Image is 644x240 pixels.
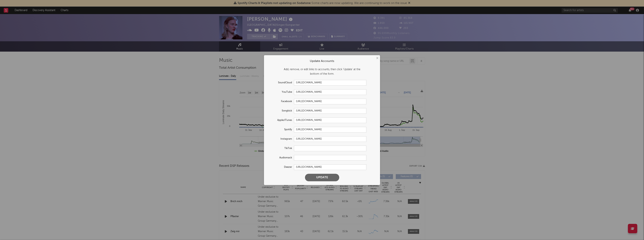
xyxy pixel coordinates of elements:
label: YouTube [268,90,294,94]
label: Audiomack [268,156,294,160]
button: × [375,56,379,60]
label: Spotify [268,127,294,132]
div: Add, remove, or edit links to accounts, then click 'Update' at the bottom of the form. [268,67,376,76]
label: Facebook [268,99,294,104]
button: Update [305,174,339,181]
div: Update Accounts [268,59,376,63]
label: Apple/iTunes [268,118,294,123]
label: Instagram [268,137,294,141]
label: Deezer [268,165,294,169]
label: SoundCloud [268,81,294,85]
label: TikTok [268,146,294,151]
label: Songkick [268,109,294,113]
